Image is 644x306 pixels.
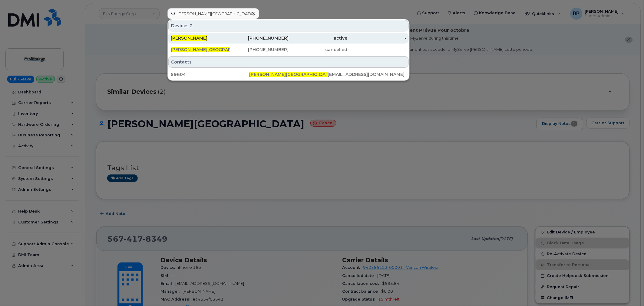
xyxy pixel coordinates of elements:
span: [PERSON_NAME] [171,35,207,41]
div: cancelled [289,47,348,53]
div: [PHONE_NUMBER] [230,47,289,53]
div: Contacts [168,56,409,68]
div: Devices [168,20,409,31]
div: [PHONE_NUMBER] [230,35,289,41]
span: [PERSON_NAME][GEOGRAPHIC_DATA] [171,47,255,52]
div: [EMAIL_ADDRESS][DOMAIN_NAME] [328,71,406,77]
span: [PERSON_NAME][GEOGRAPHIC_DATA] [249,72,333,77]
div: active [289,35,348,41]
span: 2 [190,23,193,29]
div: - [348,35,407,41]
a: [PERSON_NAME][PHONE_NUMBER]active- [168,33,409,44]
a: 59604[PERSON_NAME][GEOGRAPHIC_DATA][EMAIL_ADDRESS][DOMAIN_NAME] [168,69,409,80]
div: - [348,47,407,53]
div: 59604 [171,71,249,77]
a: [PERSON_NAME][GEOGRAPHIC_DATA][PHONE_NUMBER]cancelled- [168,44,409,55]
iframe: Messenger Launcher [618,280,639,301]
